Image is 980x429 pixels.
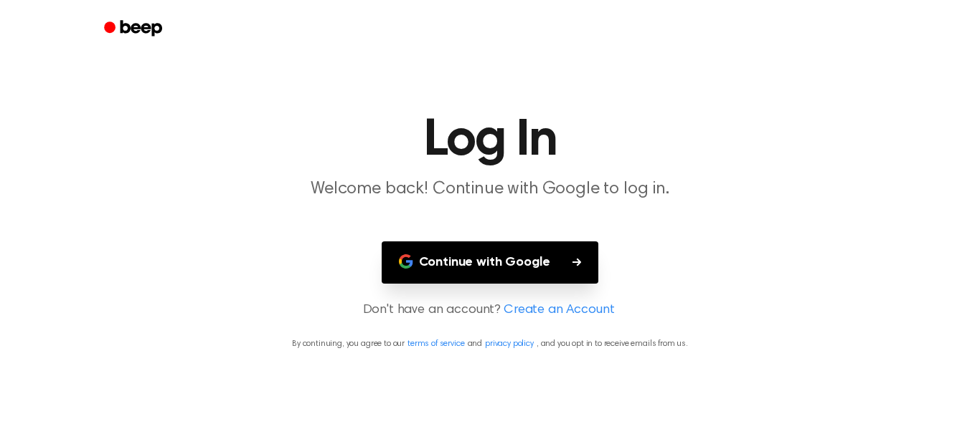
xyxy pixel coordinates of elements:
[17,337,963,350] p: By continuing, you agree to our and , and you opt in to receive emails from us.
[123,115,857,166] h1: Log In
[94,15,175,43] a: Beep
[485,339,534,348] a: privacy policy
[17,301,963,320] p: Don't have an account?
[215,178,765,201] p: Welcome back! Continue with Google to log in.
[382,241,599,284] button: Continue with Google
[504,301,614,320] a: Create an Account
[407,339,464,348] a: terms of service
